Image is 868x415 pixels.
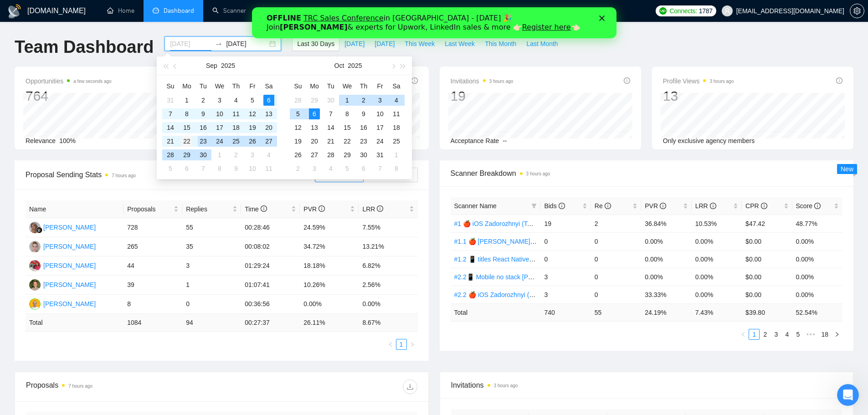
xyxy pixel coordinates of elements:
[43,241,96,251] div: [PERSON_NAME]
[228,107,244,121] td: 2025-09-11
[454,202,497,210] span: Scanner Name
[228,148,244,162] td: 2025-10-02
[782,329,792,339] a: 4
[375,39,395,49] span: [DATE]
[370,36,400,51] button: [DATE]
[198,163,209,174] div: 7
[388,93,405,107] td: 2025-10-04
[215,40,222,47] span: to
[162,79,179,93] th: Su
[179,148,195,162] td: 2025-09-29
[211,79,228,93] th: We
[375,149,385,160] div: 31
[339,162,355,175] td: 2025-11-05
[293,149,303,160] div: 26
[162,134,179,148] td: 2025-09-21
[195,107,211,121] td: 2025-09-09
[59,137,76,144] span: 100%
[342,163,353,174] div: 5
[26,137,56,144] span: Relevance
[263,163,274,174] div: 11
[325,149,336,160] div: 28
[181,122,192,133] div: 15
[15,6,335,25] div: in [GEOGRAPHIC_DATA] - [DATE] 🎉 Join & experts for Upwork, LinkedIn sales & more 👉🏻 👈🏻
[760,329,770,339] a: 2
[170,39,211,49] input: Start date
[293,108,303,119] div: 5
[832,329,842,340] button: right
[228,121,244,134] td: 2025-09-18
[749,329,759,339] a: 1
[749,329,760,340] li: 1
[198,149,209,160] div: 30
[323,162,339,175] td: 2025-11-04
[112,173,136,178] time: 7 hours ago
[342,108,353,119] div: 8
[181,95,192,106] div: 1
[334,56,344,75] button: Oct
[529,199,539,213] span: filter
[123,200,182,218] th: Proposals
[211,162,228,175] td: 2025-10-08
[388,134,405,148] td: 2025-10-25
[261,107,277,121] td: 2025-09-13
[344,39,365,49] span: [DATE]
[228,79,244,93] th: Th
[339,148,355,162] td: 2025-10-29
[7,4,22,19] img: logo
[503,137,507,144] span: --
[372,93,388,107] td: 2025-10-03
[29,279,41,291] img: P
[29,261,96,269] a: OT[PERSON_NAME]
[454,291,561,298] a: #2.2 🍎 iOS Zadorozhnyi (Tam) 02/08
[489,79,514,84] time: 3 hours ago
[29,300,96,307] a: AH[PERSON_NAME]
[290,162,306,175] td: 2025-11-02
[244,148,261,162] td: 2025-10-03
[325,108,336,119] div: 7
[850,7,864,15] span: setting
[309,95,320,106] div: 29
[325,136,336,147] div: 21
[162,162,179,175] td: 2025-10-05
[388,342,393,347] span: left
[244,79,261,93] th: Fr
[323,121,339,134] td: 2025-10-14
[270,15,319,24] a: Register here
[834,332,840,337] span: right
[410,342,415,347] span: right
[375,108,385,119] div: 10
[339,79,355,93] th: We
[165,122,176,133] div: 14
[355,134,372,148] td: 2025-10-23
[15,6,49,15] b: OFFLINE
[231,163,241,174] div: 9
[342,122,353,133] div: 15
[290,79,306,93] th: Su
[221,56,235,75] button: 2025
[770,329,781,340] li: 3
[740,332,746,337] span: left
[179,93,195,107] td: 2025-09-01
[339,107,355,121] td: 2025-10-08
[195,162,211,175] td: 2025-10-07
[323,107,339,121] td: 2025-10-07
[454,220,556,227] a: #1 🍎 iOS Zadorozhnyi (Tam) 02/08
[263,122,274,133] div: 20
[521,36,563,51] button: Last Month
[355,162,372,175] td: 2025-11-06
[244,134,261,148] td: 2025-09-26
[43,261,96,271] div: [PERSON_NAME]
[306,79,323,93] th: Mo
[309,108,320,119] div: 6
[339,36,370,51] button: [DATE]
[165,136,176,147] div: 21
[226,39,267,49] input: End date
[850,4,864,18] button: setting
[440,36,480,51] button: Last Week
[153,7,159,14] span: dashboard
[309,163,320,174] div: 3
[179,79,195,93] th: Mo
[454,273,594,281] a: #2.2📱 Mobile no stack [PERSON_NAME] (-iOS)
[781,329,792,340] li: 4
